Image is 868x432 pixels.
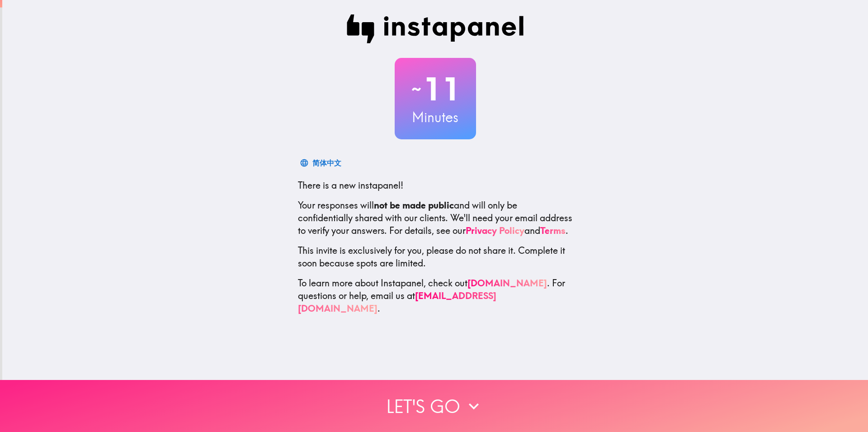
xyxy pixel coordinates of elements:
h3: Minutes [395,108,476,127]
button: 简体中文 [298,154,345,172]
p: This invite is exclusively for you, please do not share it. Complete it soon because spots are li... [298,244,573,270]
span: There is a new instapanel! [298,180,403,191]
img: Instapanel [347,14,524,43]
a: [EMAIL_ADDRESS][DOMAIN_NAME] [298,290,496,314]
p: Your responses will and will only be confidentially shared with our clients. We'll need your emai... [298,199,573,237]
div: 简体中文 [312,157,341,169]
a: [DOMAIN_NAME] [467,277,547,289]
p: To learn more about Instapanel, check out . For questions or help, email us at . [298,277,573,315]
h2: 11 [395,71,476,108]
b: not be made public [374,199,454,211]
a: Privacy Policy [466,225,524,236]
a: Terms [540,225,566,236]
span: ~ [410,76,423,103]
